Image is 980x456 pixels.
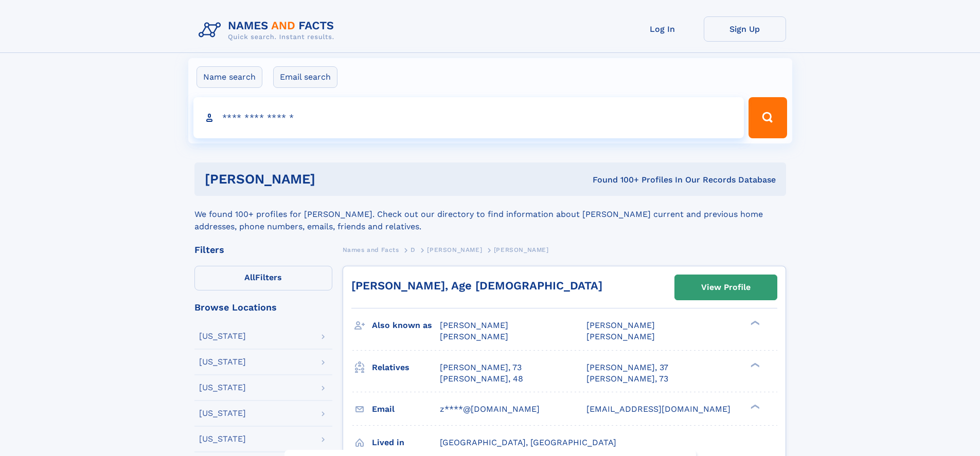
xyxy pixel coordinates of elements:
a: [PERSON_NAME], 73 [586,373,668,385]
div: [US_STATE] [199,435,246,443]
span: [GEOGRAPHIC_DATA], [GEOGRAPHIC_DATA] [440,437,616,447]
a: D [411,243,416,256]
button: Search Button [749,97,787,138]
h3: Lived in [372,434,440,451]
div: View Profile [701,276,751,299]
div: Browse Locations [194,303,332,312]
div: Filters [194,245,332,254]
span: [PERSON_NAME] [586,320,655,330]
div: We found 100+ profiles for [PERSON_NAME]. Check out our directory to find information about [PERS... [194,196,786,233]
h1: [PERSON_NAME] [205,173,454,186]
a: Sign Up [704,16,786,42]
img: Logo Names and Facts [194,16,343,44]
label: Email search [273,66,337,88]
div: [US_STATE] [199,332,246,340]
div: [US_STATE] [199,358,246,366]
span: D [411,246,416,253]
h3: Email [372,400,440,418]
h3: Also known as [372,317,440,334]
div: ❯ [748,403,760,410]
label: Name search [197,66,262,88]
span: [PERSON_NAME] [494,246,549,253]
a: [PERSON_NAME], 73 [440,362,522,373]
span: [EMAIL_ADDRESS][DOMAIN_NAME] [586,404,730,414]
span: [PERSON_NAME] [586,332,655,341]
a: Log In [621,16,704,42]
span: [PERSON_NAME] [427,246,482,253]
label: Filters [194,266,332,290]
span: [PERSON_NAME] [440,332,508,341]
input: search input [193,97,744,138]
span: All [244,272,255,282]
div: [US_STATE] [199,384,246,392]
a: View Profile [675,275,777,300]
a: Names and Facts [343,243,399,256]
div: Found 100+ Profiles In Our Records Database [454,174,776,186]
span: [PERSON_NAME] [440,320,508,330]
div: [US_STATE] [199,409,246,417]
div: ❯ [748,320,760,326]
a: [PERSON_NAME] [427,243,482,256]
div: ❯ [748,361,760,368]
a: [PERSON_NAME], Age [DEMOGRAPHIC_DATA] [351,279,602,292]
h3: Relatives [372,359,440,376]
a: [PERSON_NAME], 48 [440,373,523,385]
a: [PERSON_NAME], 37 [586,362,668,373]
